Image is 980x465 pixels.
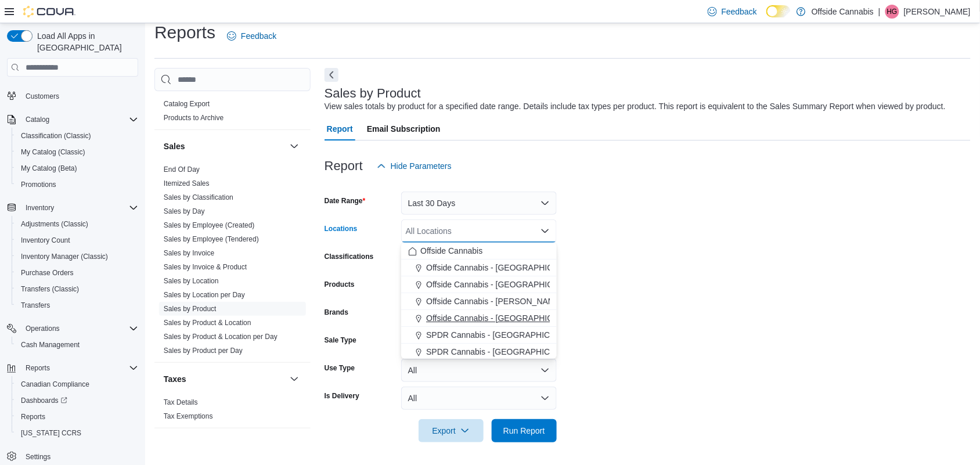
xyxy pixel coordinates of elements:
[23,6,75,17] img: Cova
[21,322,138,336] span: Operations
[887,5,898,19] span: HG
[164,165,200,174] span: End Of Day
[401,243,557,259] button: Offside Cannabis
[426,262,580,273] span: Offside Cannabis - [GEOGRAPHIC_DATA]
[16,129,96,143] a: Classification (Classic)
[16,250,138,264] span: Inventory Manager (Classic)
[154,97,311,129] div: Products
[325,68,338,82] button: Next
[21,89,64,103] a: Customers
[401,293,557,310] button: Offside Cannabis - [PERSON_NAME]
[16,394,138,408] span: Dashboards
[16,338,84,352] a: Cash Management
[401,344,557,361] button: SPDR Cannabis - [GEOGRAPHIC_DATA]
[541,226,550,236] button: Close list of options
[12,281,143,297] button: Transfers (Classic)
[16,298,55,312] a: Transfers
[164,165,200,174] a: End Of Day
[21,113,54,127] button: Catalog
[222,24,281,48] a: Feedback
[16,233,138,247] span: Inventory Count
[164,291,245,299] a: Sales by Location per Day
[164,235,259,244] span: Sales by Employee (Tendered)
[401,192,557,215] button: Last 30 Days
[492,419,557,442] button: Run Report
[154,395,311,428] div: Taxes
[16,426,86,440] a: [US_STATE] CCRS
[367,117,441,140] span: Email Subscription
[325,336,356,345] label: Sale Type
[287,372,301,386] button: Taxes
[21,113,138,127] span: Catalog
[2,111,143,128] button: Catalog
[16,266,138,280] span: Purchase Orders
[426,295,563,307] span: Offside Cannabis - [PERSON_NAME]
[16,161,82,175] a: My Catalog (Beta)
[401,327,557,344] button: SPDR Cannabis - [GEOGRAPHIC_DATA] 58th
[21,219,88,229] span: Adjustments (Classic)
[12,248,143,265] button: Inventory Manager (Classic)
[21,380,89,389] span: Canadian Compliance
[16,377,138,391] span: Canadian Compliance
[325,100,946,113] div: View sales totals by product for a specified date range. Details include tax types per product. T...
[164,398,198,406] a: Tax Details
[2,360,143,376] button: Reports
[26,203,54,212] span: Inventory
[325,363,355,373] label: Use Type
[325,86,421,100] h3: Sales by Product
[21,252,108,261] span: Inventory Manager (Classic)
[164,248,214,258] span: Sales by Invoice
[164,305,217,313] a: Sales by Product
[21,361,55,375] button: Reports
[164,412,213,420] a: Tax Exemptions
[16,377,94,391] a: Canadian Compliance
[16,410,50,424] a: Reports
[16,282,84,296] a: Transfers (Classic)
[21,301,50,310] span: Transfers
[16,410,138,424] span: Reports
[12,265,143,281] button: Purchase Orders
[12,160,143,176] button: My Catalog (Beta)
[16,250,113,264] a: Inventory Manager (Classic)
[325,308,348,317] label: Brands
[426,279,580,290] span: Offside Cannabis - [GEOGRAPHIC_DATA]
[16,394,72,408] a: Dashboards
[154,21,215,44] h1: Reports
[812,5,874,19] p: Offside Cannabis
[325,252,374,261] label: Classifications
[164,398,198,407] span: Tax Details
[164,304,217,313] span: Sales by Product
[12,409,143,425] button: Reports
[21,361,138,375] span: Reports
[26,115,49,124] span: Catalog
[12,216,143,232] button: Adjustments (Classic)
[26,92,59,101] span: Customers
[164,113,224,122] span: Products to Archive
[164,249,214,257] a: Sales by Invoice
[401,276,557,293] button: Offside Cannabis - [GEOGRAPHIC_DATA]
[391,160,452,172] span: Hide Parameters
[2,448,143,465] button: Settings
[12,176,143,193] button: Promotions
[16,217,138,231] span: Adjustments (Classic)
[21,201,59,215] button: Inventory
[426,346,577,358] span: SPDR Cannabis - [GEOGRAPHIC_DATA]
[164,114,224,122] a: Products to Archive
[21,284,79,294] span: Transfers (Classic)
[12,297,143,313] button: Transfers
[12,337,143,353] button: Cash Management
[16,282,138,296] span: Transfers (Classic)
[21,322,64,336] button: Operations
[12,144,143,160] button: My Catalog (Classic)
[164,319,251,327] a: Sales by Product & Location
[26,324,60,333] span: Operations
[164,412,213,421] span: Tax Exemptions
[878,5,881,19] p: |
[885,5,899,19] div: Holly Garel
[164,99,210,109] span: Catalog Export
[2,87,143,104] button: Customers
[241,30,276,42] span: Feedback
[16,178,138,192] span: Promotions
[12,376,143,392] button: Canadian Compliance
